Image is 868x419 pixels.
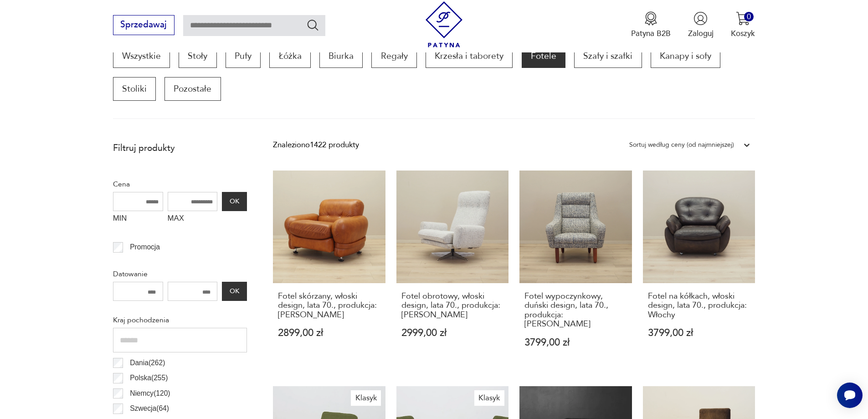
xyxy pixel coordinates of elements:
div: 0 [744,12,754,21]
a: Biurka [319,44,363,68]
img: Patyna - sklep z meblami i dekoracjami vintage [421,1,467,47]
h3: Fotel wypoczynkowy, duński design, lata 70., produkcja: [PERSON_NAME] [524,292,627,329]
img: Ikonka użytkownika [693,11,708,26]
a: Fotele [522,44,565,68]
p: Datowanie [113,268,247,280]
button: OK [222,192,247,211]
p: Niemcy ( 120 ) [130,388,170,399]
div: Znaleziono 1422 produkty [273,139,359,151]
p: 3799,00 zł [524,338,627,347]
a: Regały [371,44,416,68]
div: Sortuj według ceny (od najmniejszej) [629,139,734,151]
a: Pufy [226,44,261,68]
a: Stoły [179,44,216,68]
button: Patyna B2B [631,11,671,39]
a: Sprzedawaj [113,22,175,29]
a: Fotel wypoczynkowy, duński design, lata 70., produkcja: DaniaFotel wypoczynkowy, duński design, l... [519,171,632,368]
a: Krzesła i taborety [426,44,513,68]
a: Pozostałe [164,77,221,101]
a: Kanapy i sofy [651,44,720,68]
button: OK [222,282,247,301]
p: Filtruj produkty [113,142,247,154]
button: Zaloguj [688,11,714,39]
img: Ikona medalu [644,11,658,26]
p: Cena [113,178,247,190]
a: Ikona medaluPatyna B2B [631,11,671,39]
p: 3799,00 zł [648,328,750,338]
h3: Fotel na kółkach, włoski design, lata 70., produkcja: Włochy [648,292,750,320]
button: 0Koszyk [731,11,755,39]
a: Fotel na kółkach, włoski design, lata 70., produkcja: WłochyFotel na kółkach, włoski design, lata... [643,171,755,368]
p: Kraj pochodzenia [113,314,247,326]
button: Szukaj [306,18,319,31]
label: MAX [168,211,218,228]
h3: Fotel skórzany, włoski design, lata 70., produkcja: [PERSON_NAME] [278,292,380,320]
a: Stoliki [113,77,156,101]
a: Fotel obrotowy, włoski design, lata 70., produkcja: WłochyFotel obrotowy, włoski design, lata 70.... [396,171,509,368]
button: Sprzedawaj [113,15,175,35]
img: Ikona koszyka [736,11,750,26]
p: Polska ( 255 ) [130,372,168,384]
h3: Fotel obrotowy, włoski design, lata 70., produkcja: [PERSON_NAME] [401,292,504,320]
p: 2899,00 zł [278,328,380,338]
a: Wszystkie [113,44,170,68]
p: Patyna B2B [631,28,671,39]
p: Promocja [130,241,160,253]
p: Dania ( 262 ) [130,357,165,369]
a: Szafy i szafki [574,44,642,68]
p: Zaloguj [688,28,714,39]
a: Fotel skórzany, włoski design, lata 70., produkcja: WłochyFotel skórzany, włoski design, lata 70.... [273,171,385,368]
iframe: Smartsupp widget button [837,383,863,408]
a: Łóżka [269,44,310,68]
p: Koszyk [731,28,755,39]
p: Szwecja ( 64 ) [130,403,169,414]
p: 2999,00 zł [401,328,504,338]
label: MIN [113,211,163,228]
